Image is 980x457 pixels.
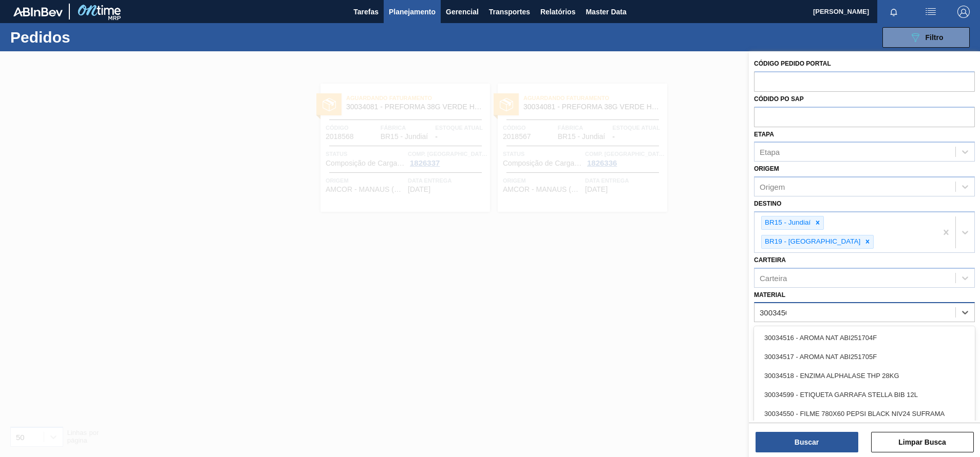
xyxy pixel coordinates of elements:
span: Transportes [489,6,530,18]
label: Material [754,291,785,299]
div: Etapa [760,148,780,156]
span: Tarefas [353,6,379,18]
h1: Pedidos [10,31,164,43]
label: Origem [754,165,779,172]
label: Códido PO SAP [754,95,804,103]
img: TNhmsLtSVTkK8tSr43FrP2fwEKptu5GPRR3wAAAABJRU5ErkJggg== [13,7,63,16]
div: Carteira [760,273,787,282]
img: userActions [925,6,937,18]
span: Filtro [926,33,944,42]
button: Notificações [877,5,910,19]
span: Gerencial [446,6,479,18]
div: 30034516 - AROMA NAT ABI251704F [754,328,975,347]
div: 30034517 - AROMA NAT ABI251705F [754,347,975,366]
label: Carteira [754,256,786,264]
label: Etapa [754,131,774,138]
div: 30034550 - FILME 780X60 PEPSI BLACK NIV24 SUFRAMA [754,404,975,423]
span: Planejamento [389,6,436,18]
div: BR15 - Jundiaí [762,216,812,229]
span: Master Data [586,6,626,18]
button: Filtro [882,27,970,48]
div: Origem [760,183,785,191]
span: Relatórios [540,6,575,18]
div: 30034599 - ETIQUETA GARRAFA STELLA BIB 12L [754,385,975,404]
img: Logout [957,6,970,18]
label: Destino [754,200,781,207]
div: BR19 - [GEOGRAPHIC_DATA] [762,235,862,248]
label: Código Pedido Portal [754,60,831,67]
div: 30034518 - ENZIMA ALPHALASE THP 28KG [754,366,975,385]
